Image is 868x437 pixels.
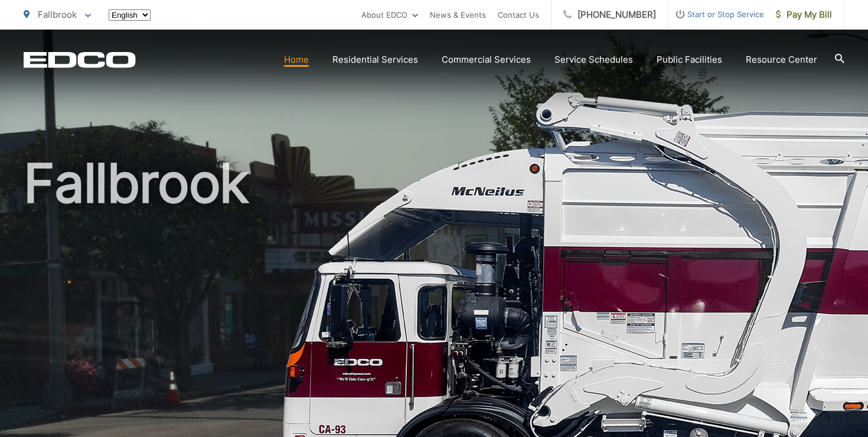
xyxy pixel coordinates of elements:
a: EDCD logo. Return to the homepage. [24,51,136,68]
select: Select a language [109,9,151,21]
a: About EDCO [361,8,418,22]
a: Service Schedules [554,53,633,67]
a: Residential Services [332,53,418,67]
a: Home [284,53,309,67]
a: Resource Center [746,53,817,67]
a: Public Facilities [657,53,722,67]
a: Commercial Services [442,53,531,67]
span: Pay My Bill [776,8,832,22]
span: Fallbrook [38,9,77,20]
a: News & Events [430,8,486,22]
a: Contact Us [498,8,539,22]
